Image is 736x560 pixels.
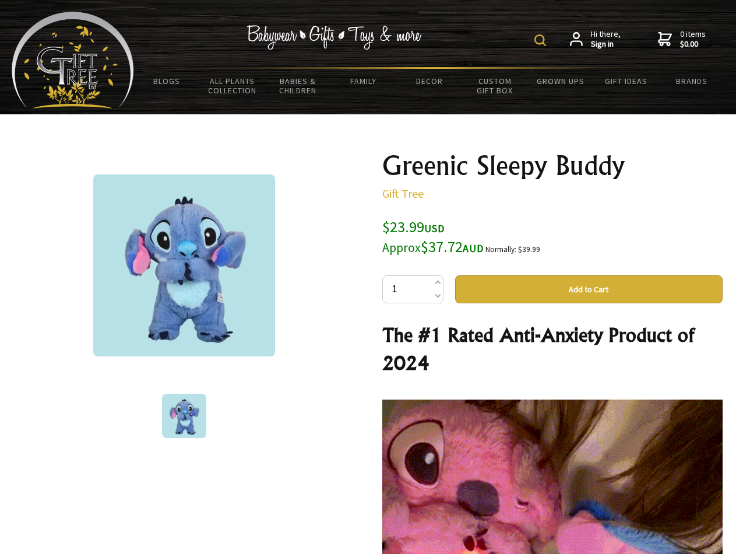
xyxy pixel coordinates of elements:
[534,34,546,46] img: product search
[200,69,266,103] a: All Plants Collection
[247,25,422,50] img: Babywear - Gifts - Toys & more
[424,222,445,235] span: USD
[462,69,528,103] a: Custom Gift Box
[331,69,397,93] a: Family
[659,69,725,93] a: Brands
[162,394,206,438] img: Greenic Sleepy Buddy
[382,186,424,201] a: Gift Tree
[382,240,421,256] small: Approx
[680,29,706,50] span: 0 items
[485,244,540,254] small: Normally: $39.99
[396,69,462,93] a: Decor
[591,39,621,50] strong: Sign in
[463,242,484,255] span: AUD
[265,69,331,103] a: Babies & Children
[658,29,706,50] a: 0 items$0.00
[455,275,723,303] button: Add to Cart
[591,29,621,50] span: Hi there,
[382,152,723,180] h1: Greenic Sleepy Buddy
[93,174,275,356] img: Greenic Sleepy Buddy
[680,39,706,50] strong: $0.00
[527,69,593,93] a: Grown Ups
[134,69,200,93] a: BLOGS
[382,323,694,374] strong: The #1 Rated Anti-Anxiety Product of 2024
[570,29,621,50] a: Hi there,Sign in
[382,217,484,256] span: $23.99 $37.72
[593,69,659,93] a: Gift Ideas
[12,12,134,108] img: Babyware - Gifts - Toys and more...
